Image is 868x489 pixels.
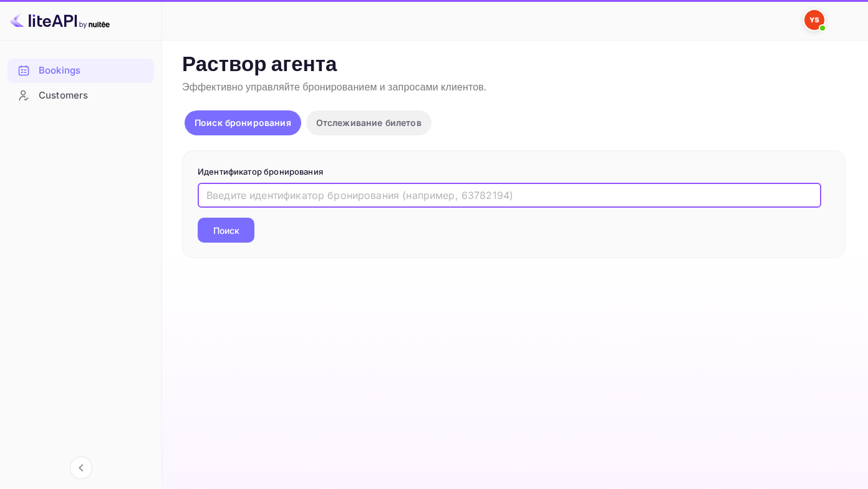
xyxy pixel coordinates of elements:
[7,59,154,83] div: Bookings
[39,64,148,78] div: Bookings
[198,167,323,177] ya-tr-span: Идентификатор бронирования
[198,218,254,243] button: Поиск
[70,457,92,479] button: Свернуть навигацию
[195,117,291,128] ya-tr-span: Поиск бронирования
[198,183,821,208] input: Введите идентификатор бронирования (например, 63782194)
[316,117,422,128] ya-tr-span: Отслеживание билетов
[7,84,154,107] a: Customers
[182,52,337,79] ya-tr-span: Раствор агента
[7,84,154,108] div: Customers
[182,81,486,94] ya-tr-span: Эффективно управляйте бронированием и запросами клиентов.
[7,59,154,82] a: Bookings
[39,89,148,103] div: Customers
[10,10,110,30] img: Логотип LiteAPI
[804,10,824,30] img: Yandex Support
[213,224,239,237] ya-tr-span: Поиск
